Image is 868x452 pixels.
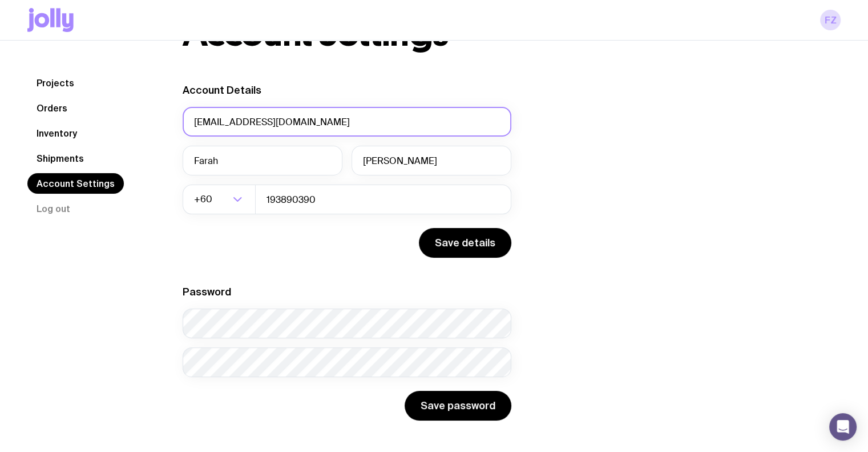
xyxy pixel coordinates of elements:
[27,148,93,169] a: Shipments
[419,228,511,258] button: Save details
[183,286,231,298] label: Password
[183,146,342,175] input: First Name
[183,185,256,214] div: Search for option
[194,185,215,214] span: +60
[405,391,511,421] button: Save password
[183,84,261,96] label: Account Details
[352,146,511,175] input: Last Name
[215,185,229,214] input: Search for option
[27,98,76,118] a: Orders
[27,198,79,219] button: Log out
[255,185,511,214] input: 0400123456
[820,10,841,30] a: FZ
[27,173,124,194] a: Account Settings
[183,15,448,51] h1: Account Settings
[829,413,857,441] div: Open Intercom Messenger
[27,123,86,143] a: Inventory
[27,73,83,93] a: Projects
[183,107,511,137] input: your@email.com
